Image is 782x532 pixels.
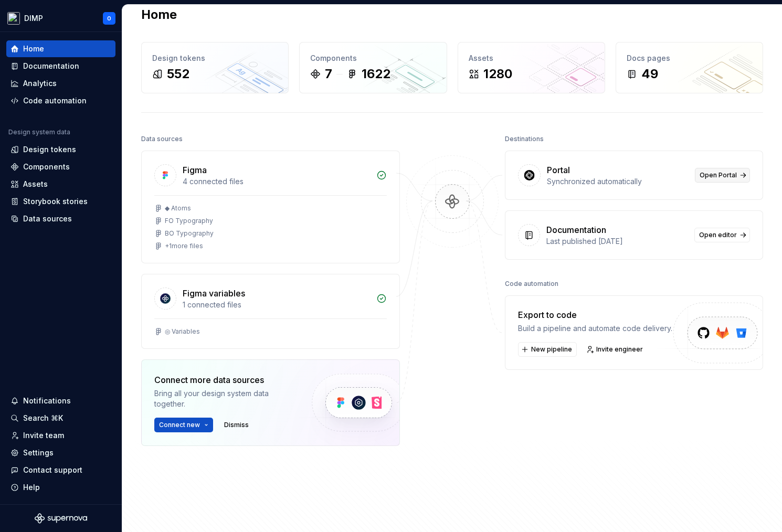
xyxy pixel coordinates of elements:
[154,374,294,386] div: Connect more data sources
[165,229,214,238] div: BO Typography
[7,12,20,25] img: 10b8b74c-9978-4203-9f52-e224eb7542a0.png
[23,144,76,155] div: Design tokens
[23,413,63,423] div: Search ⌘K
[23,448,54,458] div: Settings
[23,214,72,224] div: Data sources
[518,308,672,321] div: Export to code
[141,274,400,349] a: Figma variables1 connected files◎ Variables
[224,421,249,429] span: Dismiss
[23,465,82,475] div: Contact support
[35,513,87,524] svg: Supernova Logo
[518,342,577,357] button: New pipeline
[6,210,115,227] a: Data sources
[6,75,115,92] a: Analytics
[219,418,253,432] button: Dismiss
[6,158,115,175] a: Components
[23,396,71,406] div: Notifications
[2,7,120,29] button: DIMPO
[154,418,213,432] button: Connect new
[583,342,648,357] a: Invite engineer
[6,92,115,109] a: Code automation
[546,224,606,236] div: Documentation
[627,53,752,63] div: Docs pages
[299,42,447,93] a: Components71622
[23,44,44,54] div: Home
[159,421,200,429] span: Connect new
[141,42,289,93] a: Design tokens552
[469,53,594,63] div: Assets
[596,345,643,354] span: Invite engineer
[6,427,115,444] a: Invite team
[6,176,115,193] a: Assets
[165,217,213,225] div: FO Typography
[518,323,672,334] div: Build a pipeline and automate code delivery.
[700,171,737,179] span: Open Portal
[165,327,200,336] div: ◎ Variables
[23,482,40,493] div: Help
[154,388,294,409] div: Bring all your design system data together.
[183,164,207,176] div: Figma
[310,53,436,63] div: Components
[107,14,111,23] div: O
[8,128,70,136] div: Design system data
[6,193,115,210] a: Storybook stories
[458,42,605,93] a: Assets1280
[183,300,370,310] div: 1 connected files
[325,66,332,82] div: 7
[547,164,570,176] div: Portal
[23,95,87,106] div: Code automation
[23,61,79,71] div: Documentation
[695,168,750,183] a: Open Portal
[6,58,115,75] a: Documentation
[23,430,64,441] div: Invite team
[694,228,750,242] a: Open editor
[167,66,189,82] div: 552
[183,176,370,187] div: 4 connected files
[165,204,191,212] div: ◆ Atoms
[23,78,57,89] div: Analytics
[6,444,115,461] a: Settings
[152,53,278,63] div: Design tokens
[546,236,689,247] div: Last published [DATE]
[531,345,572,354] span: New pipeline
[505,276,558,291] div: Code automation
[6,141,115,158] a: Design tokens
[505,132,544,146] div: Destinations
[141,151,400,263] a: Figma4 connected files◆ AtomsFO TypographyBO Typography+1more files
[699,231,737,239] span: Open editor
[6,392,115,409] button: Notifications
[141,6,177,23] h2: Home
[23,162,70,172] div: Components
[362,66,390,82] div: 1622
[6,40,115,57] a: Home
[6,462,115,478] button: Contact support
[183,287,245,300] div: Figma variables
[24,13,43,24] div: DIMP
[616,42,763,93] a: Docs pages49
[6,410,115,427] button: Search ⌘K
[6,479,115,496] button: Help
[165,242,203,250] div: + 1 more files
[547,176,689,187] div: Synchronized automatically
[641,66,658,82] div: 49
[23,196,88,207] div: Storybook stories
[23,179,48,189] div: Assets
[141,132,183,146] div: Data sources
[483,66,512,82] div: 1280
